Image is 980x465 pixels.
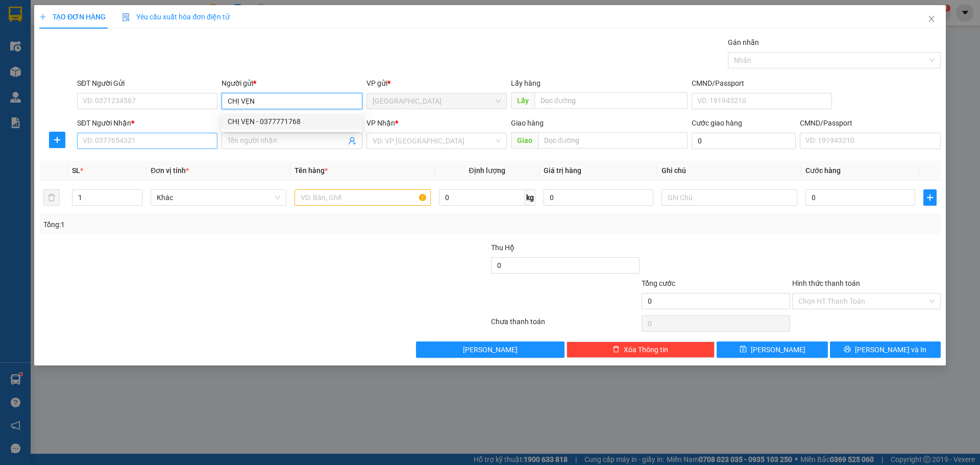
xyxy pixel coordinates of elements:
[72,166,80,175] span: SL
[228,116,356,127] div: CHỊ VẸN - 0377771768
[923,189,937,206] button: plus
[366,119,395,127] span: VP Nhận
[657,161,801,181] th: Ghi chú
[295,166,328,175] span: Tên hàng
[373,93,501,109] span: Tân Châu
[463,344,518,355] span: [PERSON_NAME]
[692,119,742,127] label: Cước giao hàng
[924,193,936,202] span: plus
[728,38,759,46] label: Gán nhãn
[43,189,60,206] button: delete
[917,5,946,34] button: Close
[534,92,688,109] input: Dọc đường
[642,279,675,287] span: Tổng cước
[624,344,668,355] span: Xóa Thông tin
[39,13,106,21] span: TẠO ĐƠN HÀNG
[544,166,581,175] span: Giá trị hàng
[830,341,941,358] button: printer[PERSON_NAME] và In
[717,341,827,358] button: save[PERSON_NAME]
[157,190,280,205] span: Khác
[43,219,378,230] div: Tổng: 1
[927,15,936,23] span: close
[525,189,535,206] span: kg
[122,13,230,21] span: Yêu cầu xuất hóa đơn điện tử
[792,279,860,287] label: Hình thức thanh toán
[416,341,565,358] button: [PERSON_NAME]
[222,78,362,89] div: Người gửi
[612,346,620,354] span: delete
[692,133,796,149] input: Cước giao hàng
[469,166,505,175] span: Định lượng
[538,132,688,149] input: Dọc đường
[77,117,217,129] div: SĐT Người Nhận
[805,166,841,175] span: Cước hàng
[800,117,940,129] div: CMND/Passport
[490,316,641,334] div: Chưa thanh toán
[50,136,65,144] span: plus
[511,132,538,149] span: Giao
[295,189,430,206] input: VD: Bàn, Ghế
[222,113,362,130] div: CHỊ VẸN - 0377771768
[39,13,46,20] span: plus
[740,346,747,354] span: save
[544,189,653,206] input: 0
[122,13,130,21] img: icon
[844,346,851,354] span: printer
[366,78,507,89] div: VP gửi
[151,166,189,175] span: Đơn vị tính
[348,137,356,145] span: user-add
[49,132,65,148] button: plus
[511,92,534,109] span: Lấy
[77,78,217,89] div: SĐT Người Gửi
[751,344,805,355] span: [PERSON_NAME]
[511,79,541,87] span: Lấy hàng
[692,78,832,89] div: CMND/Passport
[661,189,797,206] input: Ghi Chú
[855,344,926,355] span: [PERSON_NAME] và In
[491,243,514,252] span: Thu Hộ
[511,119,544,127] span: Giao hàng
[567,341,715,358] button: deleteXóa Thông tin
